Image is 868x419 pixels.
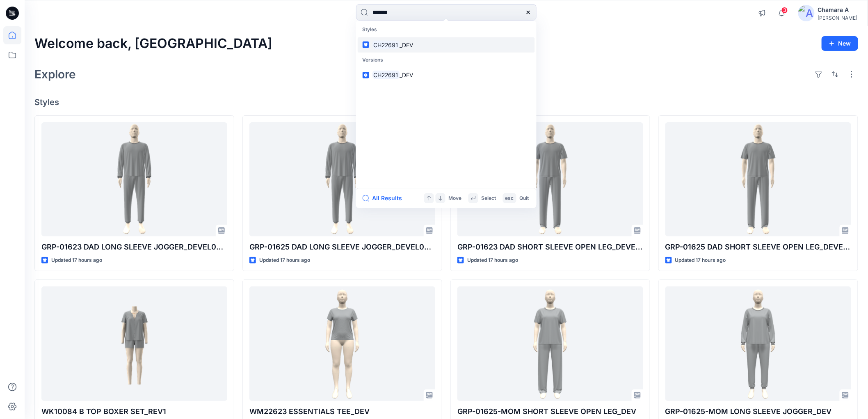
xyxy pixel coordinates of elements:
[34,68,76,81] h2: Explore
[400,71,413,78] span: _DEV
[457,406,643,417] p: GRP-01625-MOM SHORT SLEEVE OPEN LEG_DEV
[400,41,413,48] span: _DEV
[249,286,435,401] a: WM22623 ESSENTIALS TEE_DEV
[358,67,535,82] a: CH22691_DEV
[41,286,227,401] a: WK10084 B TOP BOXER SET_REV1
[798,5,815,21] img: avatar
[505,194,514,203] p: esc
[665,406,851,417] p: GRP-01625-MOM LONG SLEEVE JOGGER_DEV
[665,286,851,401] a: GRP-01625-MOM LONG SLEEVE JOGGER_DEV
[675,256,726,265] p: Updated 17 hours ago
[363,193,408,203] button: All Results
[41,406,227,417] p: WK10084 B TOP BOXER SET_REV1
[358,53,535,68] p: Versions
[520,194,529,203] p: Quit
[822,36,858,51] button: New
[51,256,102,265] p: Updated 17 hours ago
[781,7,788,14] span: 3
[457,122,643,236] a: GRP-01623 DAD SHORT SLEEVE OPEN LEG_DEVELOPMENT
[457,241,643,253] p: GRP-01623 DAD SHORT SLEEVE OPEN LEG_DEVELOPMENT
[34,36,272,51] h2: Welcome back, [GEOGRAPHIC_DATA]
[372,70,400,80] mark: CH22691
[665,122,851,236] a: GRP-01625 DAD SHORT SLEEVE OPEN LEG_DEVELOPMENT
[259,256,310,265] p: Updated 17 hours ago
[34,97,858,107] h4: Styles
[372,40,400,50] mark: CH22691
[457,286,643,401] a: GRP-01625-MOM SHORT SLEEVE OPEN LEG_DEV
[41,241,227,253] p: GRP-01623 DAD LONG SLEEVE JOGGER_DEVEL0PMENT
[818,15,858,21] div: [PERSON_NAME]
[665,241,851,253] p: GRP-01625 DAD SHORT SLEEVE OPEN LEG_DEVELOPMENT
[449,194,462,203] p: Move
[249,406,435,417] p: WM22623 ESSENTIALS TEE_DEV
[482,194,496,203] p: Select
[358,37,535,53] a: CH22691_DEV
[818,5,858,15] div: Chamara A
[41,122,227,236] a: GRP-01623 DAD LONG SLEEVE JOGGER_DEVEL0PMENT
[249,241,435,253] p: GRP-01625 DAD LONG SLEEVE JOGGER_DEVEL0PMENT
[358,22,535,37] p: Styles
[467,256,518,265] p: Updated 17 hours ago
[249,122,435,236] a: GRP-01625 DAD LONG SLEEVE JOGGER_DEVEL0PMENT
